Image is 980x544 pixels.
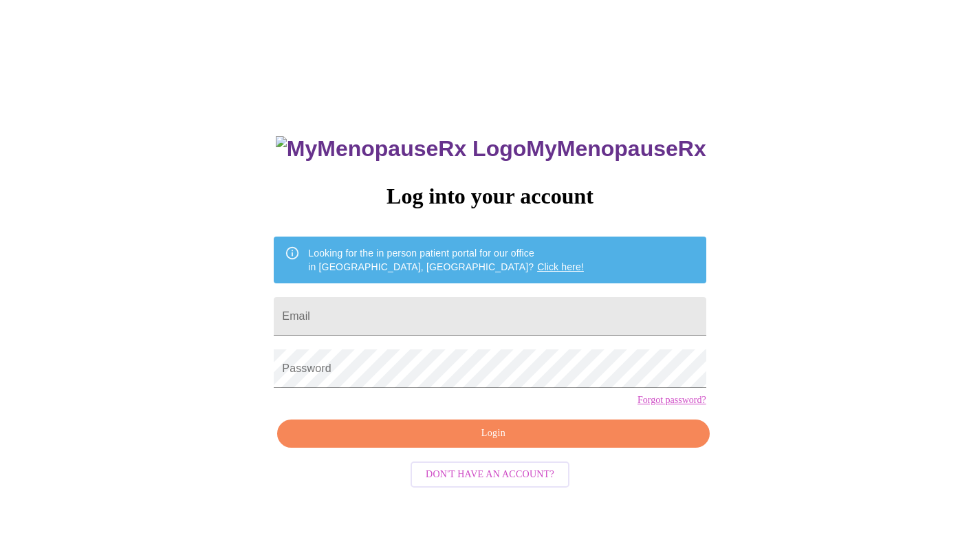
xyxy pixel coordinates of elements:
img: MyMenopauseRx Logo [276,136,526,162]
h3: Log into your account [274,184,706,209]
a: Forgot password? [638,395,706,406]
span: Don't have an account? [426,466,554,483]
div: Looking for the in person patient portal for our office in [GEOGRAPHIC_DATA], [GEOGRAPHIC_DATA]? [308,241,584,279]
h3: MyMenopauseRx [276,136,706,162]
button: Don't have an account? [411,461,569,488]
a: Don't have an account? [407,468,573,479]
span: Login [293,425,693,442]
button: Login [277,420,709,448]
a: Click here! [537,261,584,272]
